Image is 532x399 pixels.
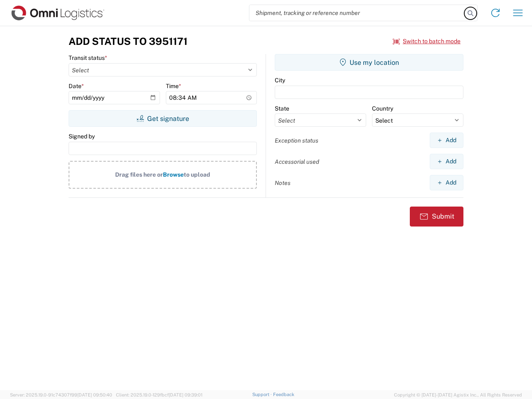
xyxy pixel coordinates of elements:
h3: Add Status to 3951171 [69,35,187,47]
label: Country [372,105,393,112]
span: [DATE] 09:39:01 [169,392,202,397]
label: Signed by [69,133,95,140]
span: [DATE] 09:50:40 [77,392,112,397]
button: Switch to batch mode [393,34,461,48]
button: Get signature [69,110,257,127]
label: Time [166,82,181,90]
button: Add [430,154,463,169]
label: Accessorial used [275,158,319,165]
label: State [275,105,289,112]
span: Copyright © [DATE]-[DATE] Agistix Inc., All Rights Reserved [394,391,522,399]
input: Shipment, tracking or reference number [249,5,465,21]
a: Support [252,392,273,397]
span: Drag files here or [115,171,163,178]
label: Exception status [275,137,318,144]
span: Server: 2025.19.0-91c74307f99 [10,392,112,397]
button: Use my location [275,54,463,71]
span: to upload [184,171,210,178]
a: Feedback [273,392,294,397]
button: Add [430,175,463,190]
label: City [275,76,285,84]
span: Browse [163,171,184,178]
button: Add [430,133,463,148]
label: Date [69,82,84,90]
button: Submit [410,207,463,227]
span: Client: 2025.19.0-129fbcf [116,392,202,397]
label: Notes [275,179,291,187]
label: Transit status [69,54,107,62]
